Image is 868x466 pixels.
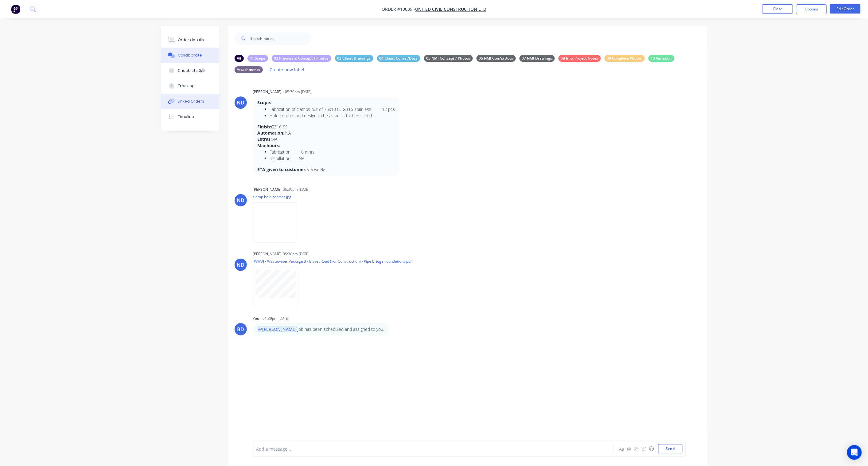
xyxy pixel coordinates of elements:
[161,94,219,109] button: Linked Orders
[258,326,384,332] p: Job has been scheduled and assigned to you.
[247,55,268,62] div: 01 Scope
[258,130,395,136] p: : NA
[258,124,395,130] p: G316 SS
[382,6,415,12] span: Order #10039 -
[237,99,244,106] div: ND
[258,124,271,130] strong: Finish:
[178,114,194,119] div: Timeline
[237,197,244,204] div: ND
[161,109,219,124] button: Timeline
[270,155,395,162] li: Installation: NA
[235,55,244,62] div: All
[161,32,219,48] button: Order details
[618,445,626,452] button: Aa
[830,4,861,14] button: Edit Order
[335,55,373,62] div: 03 Client Drawings
[267,65,308,74] button: Create new label
[762,4,793,14] button: Close
[283,251,310,257] div: 05:30pm [DATE]
[648,445,655,452] button: ☺
[559,55,601,62] div: 08 Imp. Project Notes
[161,48,219,63] button: Collaborate
[253,89,282,95] div: [PERSON_NAME]
[415,6,486,12] a: United Civil Construction Ltd
[258,100,271,105] strong: Scope:
[258,130,283,136] strong: Automation
[626,445,633,452] button: @
[258,326,298,332] span: @[PERSON_NAME]
[847,445,862,460] div: Open Intercom Messenger
[270,149,395,155] li: Fabrication: 16 mhrs
[178,99,204,104] div: Linked Orders
[261,316,290,321] div: - 01:39pm [DATE]
[658,444,683,453] button: Send
[253,316,259,321] div: You
[258,166,395,173] p: 5-6 weeks
[161,63,219,78] button: Checklists 0/5
[178,53,202,58] div: Collaborate
[272,55,331,62] div: 02 Pre-award Concept / Photos
[424,55,473,62] div: 05 NMI Concept / Photos
[258,136,272,142] strong: Extras:
[258,166,307,172] strong: ETA given to customer:
[283,89,312,95] div: - 05:30pm [DATE]
[605,55,645,62] div: 09 Complete Photos
[11,5,20,14] img: Factory
[258,143,280,148] strong: Manhours:
[253,251,282,257] div: [PERSON_NAME]
[377,55,420,62] div: 04 Client Com's./Docs
[258,136,395,142] p: NA
[251,32,311,45] input: Search notes...
[253,259,412,264] p: [WW3] - Wastewater Package 3 - Bisset Road (For Construction) - Pipe Bridge Foundations.pdf
[270,112,395,119] li: Hole centres and design to be as per attached sketch.
[235,66,263,73] div: Attachments
[283,187,310,192] div: 05:30pm [DATE]
[520,55,555,62] div: 07 NMI Drawings
[477,55,516,62] div: 06 NMI Com's/Docs
[253,187,282,192] div: [PERSON_NAME]
[237,261,244,268] div: ND
[178,37,204,43] div: Order details
[161,78,219,94] button: Tracking
[237,326,244,333] div: BD
[178,83,195,89] div: Tracking
[270,106,395,112] li: Fabrication of clamps out of 75x10 FL G316 stainless – 12 pcs
[648,55,675,62] div: 10 Variation
[253,194,303,199] p: clamp hole centres.jpg
[178,68,205,73] div: Checklists 0/5
[796,4,827,14] button: Options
